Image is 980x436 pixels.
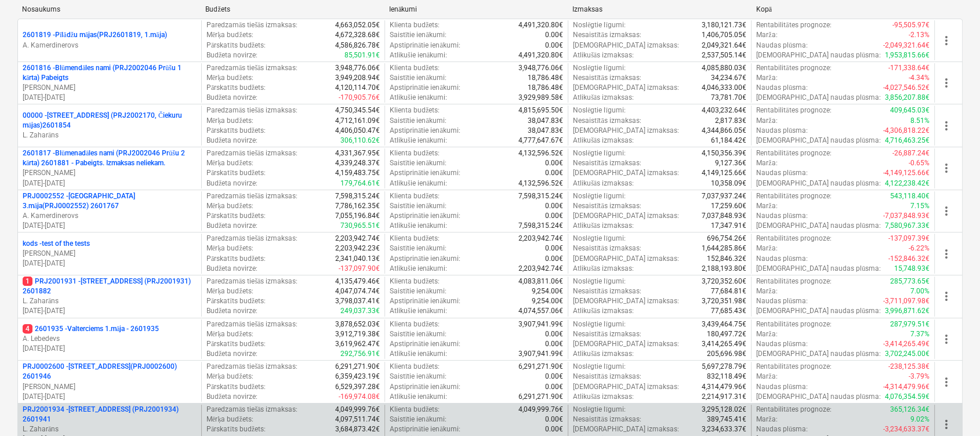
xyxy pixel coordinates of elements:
[23,334,197,344] p: A. Lebedevs
[390,319,440,329] p: Klienta budžets :
[702,30,746,40] p: 1,406,705.05€
[390,286,447,296] p: Saistītie ienākumi :
[545,41,563,50] p: 0.00€
[206,211,266,221] p: Pārskatīts budžets :
[702,50,746,60] p: 2,537,505.14€
[206,116,253,126] p: Mērķa budžets :
[910,116,930,126] p: 8.51%
[573,191,626,201] p: Noslēgtie līgumi :
[545,339,563,349] p: 0.00€
[756,5,930,14] div: Kopā
[528,73,563,83] p: 18,786.48€
[518,191,563,201] p: 7,598,315.24€
[23,41,197,50] p: A. Kamerdinerovs
[23,239,90,249] p: kods - test of the tests
[885,93,930,103] p: 3,856,207.88€
[23,382,197,392] p: [PERSON_NAME]
[518,277,563,286] p: 4,083,811.06€
[23,221,197,231] p: [DATE] - [DATE]
[206,50,257,60] p: Budžeta novirze :
[206,329,253,339] p: Mērķa budžets :
[545,158,563,168] p: 0.00€
[390,116,447,126] p: Saistītie ienākumi :
[23,249,197,259] p: [PERSON_NAME]
[390,148,440,158] p: Klienta budžets :
[702,296,746,306] p: 3,720,351.98€
[335,277,380,286] p: 4,135,479.46€
[206,126,266,136] p: Pārskatīts budžets :
[756,93,881,103] p: [DEMOGRAPHIC_DATA] naudas plūsma :
[756,319,831,329] p: Rentabilitātes prognoze :
[390,201,447,211] p: Saistītie ienākumi :
[939,204,953,218] span: more_vert
[573,168,679,178] p: [DEMOGRAPHIC_DATA] izmaksas :
[573,329,641,339] p: Nesaistītās izmaksas :
[910,286,930,296] p: 7.00%
[756,234,831,244] p: Rentabilitātes prognoze :
[518,234,563,244] p: 2,203,942.74€
[711,306,746,316] p: 77,685.43€
[23,277,197,296] p: PRJ2001931 - [STREET_ADDRESS] (PRJ2001931) 2601882
[573,158,641,168] p: Nesaistītās izmaksas :
[910,201,930,211] p: 7.15%
[206,106,297,115] p: Paredzamās tiešās izmaksas :
[573,83,679,93] p: [DEMOGRAPHIC_DATA] izmaksas :
[206,201,253,211] p: Mērķa budžets :
[528,116,563,126] p: 38,047.83€
[206,73,253,83] p: Mērķa budžets :
[23,191,197,211] p: PRJ0002552 - [GEOGRAPHIC_DATA] 3.māja(PRJ0002552) 2601767
[756,20,831,30] p: Rentabilitātes prognoze :
[756,116,777,126] p: Marža :
[883,168,930,178] p: -4,149,125.66€
[883,126,930,136] p: -4,306,818.22€
[909,244,930,253] p: -6.22%
[573,20,626,30] p: Noslēgtie līgumi :
[518,264,563,274] p: 2,203,942.74€
[890,319,930,329] p: 287,979.51€
[883,296,930,306] p: -3,711,097.98€
[390,93,447,103] p: Atlikušie ienākumi :
[335,41,380,50] p: 4,586,826.78€
[23,30,197,50] div: 2601819 -Pīlādžu mājas(PRJ2601819, 1.māja)A. Kamerdinerovs
[711,201,746,211] p: 17,259.60€
[206,339,266,349] p: Pārskatīts budžets :
[335,63,380,73] p: 3,948,776.06€
[572,5,746,13] div: Izmaksas
[23,148,197,168] p: 2601817 - Blūmenadāles nami (PRJ2002046 Prūšu 2 kārta) 2601881 - Pabeigts. Izmaksas neliekam.
[756,296,808,306] p: Naudas plūsma :
[206,286,253,296] p: Mērķa budžets :
[390,191,440,201] p: Klienta budžets :
[573,30,641,40] p: Nesaistītās izmaksas :
[206,148,297,158] p: Paredzamās tiešās izmaksas :
[390,168,460,178] p: Apstiprinātie ienākumi :
[206,244,253,253] p: Mērķa budžets :
[518,306,563,316] p: 4,074,557.06€
[518,93,563,103] p: 3,929,989.58€
[756,221,881,231] p: [DEMOGRAPHIC_DATA] naudas plūsma :
[702,63,746,73] p: 4,085,880.03€
[702,244,746,253] p: 1,644,285.86€
[335,116,380,126] p: 4,712,161.09€
[573,254,679,264] p: [DEMOGRAPHIC_DATA] izmaksas :
[23,362,197,402] div: PRJ0002600 -[STREET_ADDRESS](PRJ0002600) 2601946[PERSON_NAME][DATE]-[DATE]
[885,221,930,231] p: 7,580,967.33€
[909,30,930,40] p: -2.13%
[702,339,746,349] p: 3,414,265.49€
[532,286,563,296] p: 9,254.00€
[702,148,746,158] p: 4,150,356.39€
[715,158,746,168] p: 9,127.36€
[545,168,563,178] p: 0.00€
[939,34,953,48] span: more_vert
[23,30,167,40] p: 2601819 - Pīlādžu mājas(PRJ2601819, 1.māja)
[335,148,380,158] p: 4,331,367.95€
[23,324,197,354] div: 42601935 -Valterciems 1.māja - 2601935A. Lebedevs[DATE]-[DATE]
[890,191,930,201] p: 543,118.40€
[335,20,380,30] p: 4,663,052.05€
[545,254,563,264] p: 0.00€
[939,247,953,261] span: more_vert
[892,20,930,30] p: -95,505.97€
[715,116,746,126] p: 2,817.83€
[205,5,379,14] div: Budžets
[573,339,679,349] p: [DEMOGRAPHIC_DATA] izmaksas :
[939,375,953,389] span: more_vert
